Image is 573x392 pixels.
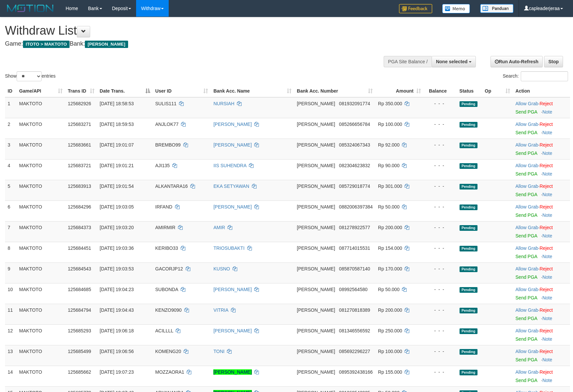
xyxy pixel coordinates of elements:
a: EKA SETYAWAN [213,184,249,189]
a: Reject [539,142,553,148]
div: - - - [426,369,454,375]
a: Reject [539,349,553,354]
span: KERIBO33 [155,245,178,251]
td: 1 [5,97,17,118]
a: Note [542,212,552,218]
td: · [513,242,570,262]
span: Pending [460,163,477,169]
a: Send PGA [515,233,537,238]
td: · [513,180,570,200]
a: Reject [539,204,553,209]
a: Note [542,130,552,135]
th: Balance [424,85,457,97]
span: Rp 154.000 [378,245,402,251]
span: [PERSON_NAME] [297,307,335,313]
span: Rp 170.000 [378,266,402,271]
a: Allow Grab [515,287,538,292]
span: 125684794 [68,307,91,313]
a: Allow Grab [515,225,538,230]
a: Send PGA [515,254,537,259]
span: Copy 087714015531 to clipboard [339,245,370,251]
a: [PERSON_NAME] [213,369,252,375]
a: AMIR [213,225,225,230]
span: [PERSON_NAME] [297,101,335,106]
span: KOMENG20 [155,349,181,354]
a: KUSNO [213,266,230,271]
span: Pending [460,184,477,190]
span: GACORJP12 [155,266,183,271]
a: Send PGA [515,357,537,362]
span: [PERSON_NAME] [297,349,335,354]
a: Reject [539,369,553,375]
td: 10 [5,283,17,304]
a: Allow Grab [515,266,538,271]
td: 4 [5,159,17,180]
a: Reject [539,225,553,230]
h4: Game: Bank: [5,41,375,47]
a: Allow Grab [515,101,538,106]
span: ALKANTARA16 [155,184,188,189]
span: Rp 200.000 [378,225,402,230]
a: Send PGA [515,109,537,115]
span: 125682926 [68,101,91,106]
span: 125685662 [68,369,91,375]
span: [PERSON_NAME] [297,245,335,251]
a: Send PGA [515,378,537,383]
span: Pending [460,246,477,251]
a: NURSIAH [213,101,234,106]
a: Send PGA [515,151,537,156]
a: TONI [213,349,224,354]
span: · [515,142,539,148]
span: [PERSON_NAME] [297,369,335,375]
span: [PERSON_NAME] [297,184,335,189]
a: Allow Grab [515,142,538,148]
a: Allow Grab [515,204,538,209]
a: Reject [539,245,553,251]
a: Allow Grab [515,349,538,354]
span: SULIS111 [155,101,177,106]
td: MAKTOTO [17,200,65,221]
span: [PERSON_NAME] [297,328,335,333]
span: · [515,204,539,209]
span: Pending [460,308,477,313]
a: [PERSON_NAME] [213,142,252,148]
a: Note [542,357,552,362]
span: [PERSON_NAME] [85,41,128,48]
span: SUBONDA [155,287,178,292]
a: Note [542,336,552,342]
a: Send PGA [515,336,537,342]
select: Showentries [17,71,42,81]
td: 2 [5,118,17,139]
span: 125683721 [68,163,91,168]
span: · [515,349,539,354]
th: User ID: activate to sort column ascending [153,85,211,97]
a: Allow Grab [515,328,538,333]
span: Copy 082304623832 to clipboard [339,163,370,168]
td: 14 [5,366,17,386]
a: Send PGA [515,130,537,135]
span: AMIRMIR [155,225,176,230]
th: Bank Acc. Number: activate to sort column ascending [294,85,375,97]
span: Pending [460,204,477,210]
td: 5 [5,180,17,200]
td: · [513,118,570,139]
td: MAKTOTO [17,345,65,366]
div: - - - [426,183,454,190]
span: Pending [460,122,477,128]
td: MAKTOTO [17,180,65,200]
span: · [515,225,539,230]
a: Allow Grab [515,245,538,251]
th: Status [457,85,482,97]
div: - - - [426,121,454,128]
span: [DATE] 19:04:43 [100,307,134,313]
span: [DATE] 19:03:05 [100,204,134,209]
th: Trans ID: activate to sort column ascending [65,85,97,97]
td: MAKTOTO [17,324,65,345]
button: None selected [432,56,476,67]
span: Rp 92.000 [378,142,400,148]
span: IRFAND [155,204,172,209]
td: MAKTOTO [17,283,65,304]
span: [DATE] 19:06:18 [100,328,134,333]
a: Reject [539,266,553,271]
span: Copy 081270818389 to clipboard [339,307,370,313]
